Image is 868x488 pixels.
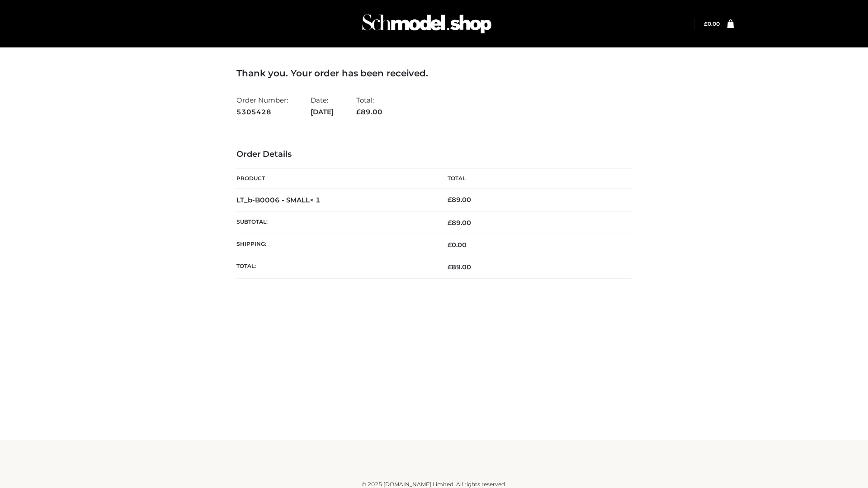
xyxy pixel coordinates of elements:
th: Subtotal: [236,211,434,234]
a: £0.00 [704,20,720,27]
li: Order Number: [236,92,288,120]
bdi: 0.00 [448,241,467,249]
span: £ [356,108,361,116]
span: 89.00 [356,108,382,116]
span: £ [704,20,708,27]
strong: [DATE] [311,106,334,118]
th: Total [434,169,632,189]
th: Shipping: [236,234,434,256]
h3: Thank you. Your order has been received. [236,68,632,79]
img: Schmodel Admin 964 [359,6,495,42]
strong: LT_b-B0006 - SMALL [236,196,321,204]
th: Total: [236,256,434,278]
span: £ [448,219,452,227]
span: £ [448,196,452,204]
strong: 5305428 [236,106,288,118]
span: 89.00 [448,263,471,271]
th: Product [236,169,434,189]
span: £ [448,263,452,271]
span: £ [448,241,452,249]
li: Total: [356,92,382,120]
span: 89.00 [448,219,471,227]
li: Date: [311,92,334,120]
bdi: 0.00 [704,20,720,27]
h3: Order Details [236,150,632,160]
bdi: 89.00 [448,196,471,204]
strong: × 1 [310,196,321,204]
